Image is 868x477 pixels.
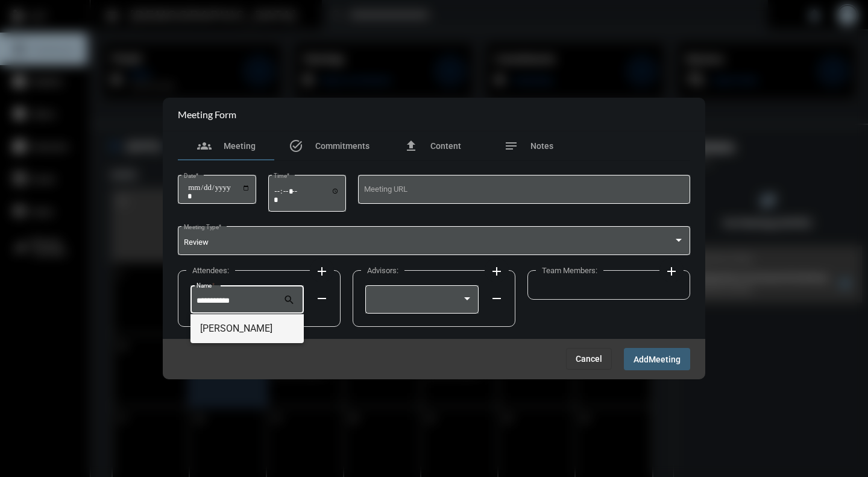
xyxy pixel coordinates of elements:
[361,266,404,275] label: Advisors:
[178,109,236,120] h2: Meeting Form
[197,139,212,153] mat-icon: groups
[624,348,690,370] button: AddMeeting
[536,266,603,275] label: Team Members:
[530,141,553,151] span: Notes
[315,264,329,279] mat-icon: add
[566,348,612,370] button: Cancel
[315,141,370,151] span: Commitments
[489,264,504,279] mat-icon: add
[200,314,294,343] span: [PERSON_NAME]
[430,141,461,151] span: Content
[186,266,235,275] label: Attendees:
[576,354,602,364] span: Cancel
[283,294,298,308] mat-icon: search
[315,291,329,306] mat-icon: remove
[649,355,681,364] span: Meeting
[634,355,649,364] span: Add
[404,139,418,153] mat-icon: file_upload
[504,139,518,153] mat-icon: notes
[489,291,504,306] mat-icon: remove
[184,238,209,247] span: Review
[664,264,679,279] mat-icon: add
[289,139,303,153] mat-icon: task_alt
[224,141,256,151] span: Meeting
